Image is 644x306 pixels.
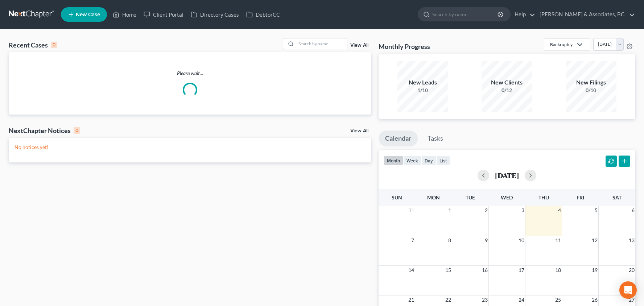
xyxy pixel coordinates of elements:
input: Search by name... [432,8,499,21]
span: 22 [445,295,452,304]
span: 7 [410,236,415,245]
span: 11 [554,236,562,245]
a: Tasks [421,131,450,146]
div: NextChapter Notices [9,126,80,135]
span: 26 [591,295,598,304]
span: Sat [612,194,622,200]
span: 1 [447,206,452,215]
span: 10 [518,236,525,245]
a: DebtorCC [243,8,284,21]
a: Client Portal [140,8,187,21]
div: New Leads [397,78,448,87]
a: [PERSON_NAME] & Associates, P.C. [536,8,635,21]
span: 17 [518,266,525,274]
span: Thu [538,194,549,200]
span: 14 [408,266,415,274]
button: week [403,156,421,165]
div: New Filings [566,78,616,87]
a: Directory Cases [187,8,243,21]
span: 4 [557,206,562,215]
span: New Case [76,12,100,17]
p: No notices yet! [15,144,366,151]
span: Sun [392,194,402,200]
a: View All [350,128,368,133]
span: Fri [577,194,584,200]
span: 16 [481,266,488,274]
div: New Clients [482,78,532,87]
a: Home [109,8,140,21]
div: 0/12 [482,87,532,94]
div: 0 [51,42,57,48]
a: Help [511,8,535,21]
span: 20 [628,266,635,274]
div: Open Intercom Messenger [619,281,637,299]
span: 13 [628,236,635,245]
a: View All [350,43,368,48]
span: 24 [518,295,525,304]
span: 23 [481,295,488,304]
span: 12 [591,236,598,245]
span: 27 [628,295,635,304]
span: 31 [408,206,415,215]
span: Wed [501,194,513,200]
span: 21 [408,295,415,304]
button: day [421,156,436,165]
span: 9 [484,236,488,245]
span: 2 [484,206,488,215]
span: 3 [521,206,525,215]
span: Mon [427,194,440,200]
input: Search by name... [296,38,347,49]
span: 5 [594,206,598,215]
button: list [436,156,450,165]
button: month [384,156,403,165]
span: 19 [591,266,598,274]
span: 18 [554,266,562,274]
h3: Monthly Progress [379,42,430,51]
div: 0 [74,127,80,134]
div: 0/10 [566,87,616,94]
h2: [DATE] [495,171,519,179]
a: Calendar [379,131,418,146]
div: Bankruptcy [550,41,573,47]
div: 1/10 [397,87,448,94]
p: Please wait... [9,70,371,77]
span: 6 [631,206,635,215]
div: Recent Cases [9,41,57,49]
span: 25 [554,295,562,304]
span: 8 [447,236,452,245]
span: Tue [466,194,475,200]
span: 15 [445,266,452,274]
